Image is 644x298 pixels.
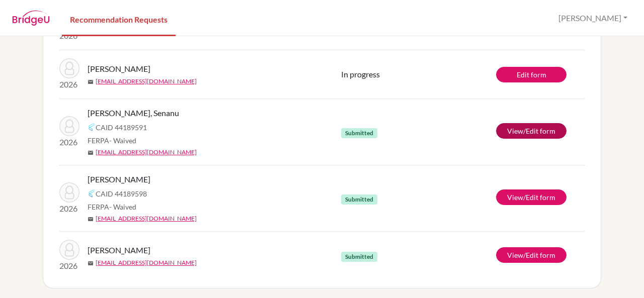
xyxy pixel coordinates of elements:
img: Ziddah, Senanu [59,116,79,136]
img: BridgeU logo [12,11,50,26]
img: Adovelande, Rayna [59,240,79,260]
img: Common App logo [88,189,96,197]
span: mail [88,30,94,36]
a: [EMAIL_ADDRESS][DOMAIN_NAME] [96,214,197,223]
span: mail [88,79,94,85]
span: mail [88,150,94,156]
img: Common App logo [88,123,96,131]
span: FERPA [88,135,136,146]
button: [PERSON_NAME] [554,9,632,28]
p: 2026 [59,136,79,148]
a: [EMAIL_ADDRESS][DOMAIN_NAME] [96,77,197,86]
span: [PERSON_NAME] [88,173,150,185]
a: Edit form [496,67,567,82]
p: 2026 [59,78,79,90]
span: CAID 44189598 [96,188,147,199]
span: In progress [341,69,380,79]
a: View/Edit form [496,247,567,263]
p: 2026 [59,203,79,215]
img: Lalwani, Aleesha Prakash [59,182,79,203]
span: [PERSON_NAME], Senanu [88,107,179,119]
span: - Waived [109,203,136,211]
span: FERPA [88,202,136,212]
a: View/Edit form [496,123,567,139]
a: [EMAIL_ADDRESS][DOMAIN_NAME] [96,148,197,157]
span: Submitted [341,128,377,138]
span: [PERSON_NAME] [88,63,150,75]
p: 2026 [59,260,79,272]
span: Submitted [341,194,377,205]
a: Recommendation Requests [62,2,176,36]
a: [EMAIL_ADDRESS][DOMAIN_NAME] [96,258,197,267]
span: [PERSON_NAME] [88,244,150,256]
a: View/Edit form [496,189,567,205]
span: CAID 44189591 [96,122,147,133]
img: Kroma, Christine [59,58,79,78]
span: mail [88,216,94,222]
span: Submitted [341,252,377,262]
span: - Waived [109,136,136,145]
span: mail [88,260,94,266]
